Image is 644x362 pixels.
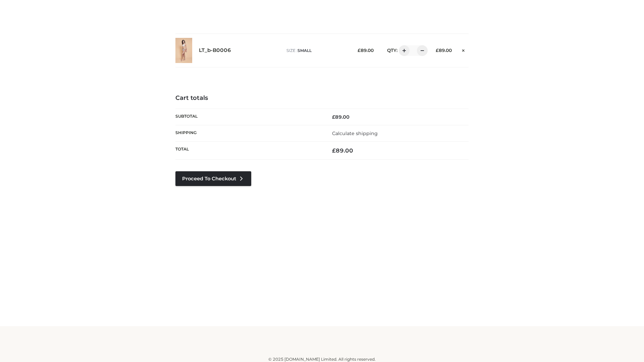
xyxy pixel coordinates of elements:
span: £ [436,48,439,53]
bdi: 89.00 [436,48,452,53]
span: £ [358,48,361,53]
a: Remove this item [459,45,469,54]
bdi: 89.00 [332,114,350,120]
span: £ [332,147,336,154]
div: QTY: [380,45,425,56]
h4: Cart totals [175,95,469,102]
th: Total [175,142,322,160]
bdi: 89.00 [358,48,374,53]
a: Calculate shipping [332,130,378,136]
p: size : [286,48,347,54]
bdi: 89.00 [332,147,353,154]
a: LT_b-B0006 [199,47,231,54]
a: Proceed to Checkout [175,171,251,186]
span: £ [332,114,335,120]
th: Subtotal [175,109,322,125]
th: Shipping [175,125,322,141]
span: SMALL [298,48,312,53]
